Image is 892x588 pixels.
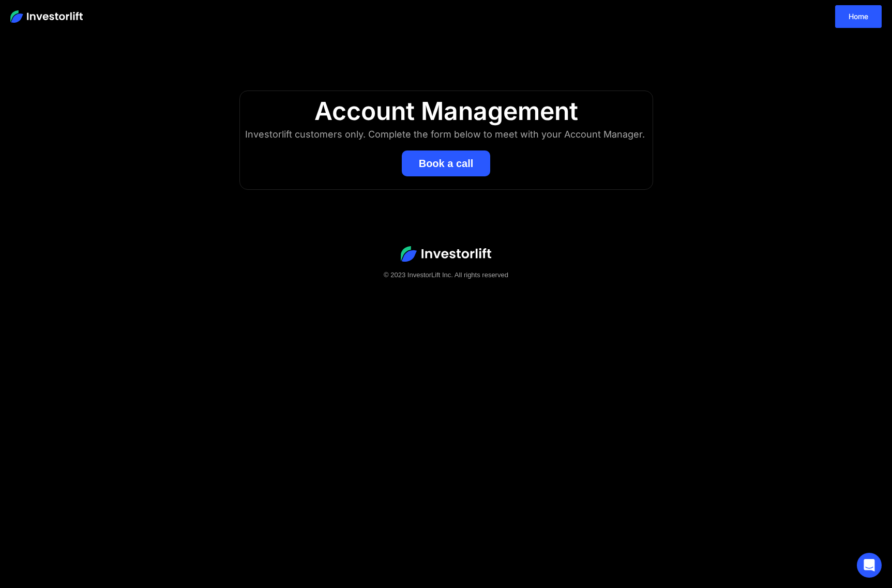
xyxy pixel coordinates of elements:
div: Investorlift customers only. Complete the form below to meet with your Account Manager. [245,126,647,143]
div: © 2023 InvestorLift Inc. All rights reserved [21,270,871,280]
button: Book a call [402,150,491,176]
div: Account Management [250,96,642,126]
a: Home [835,5,882,28]
div: Open Intercom Messenger [857,553,882,578]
